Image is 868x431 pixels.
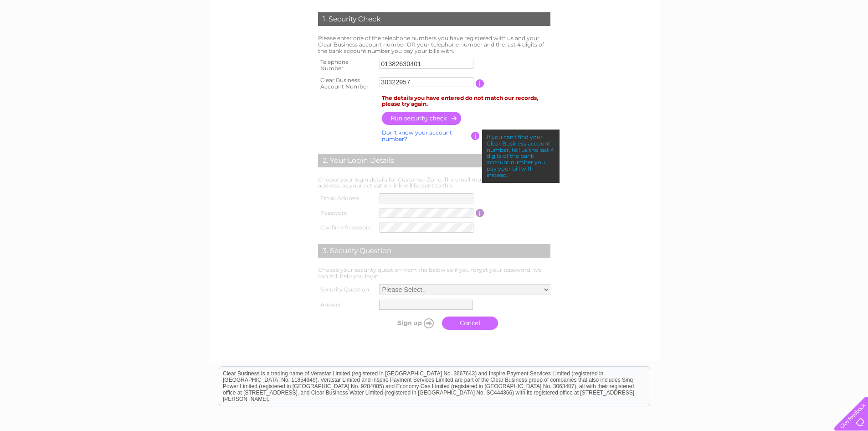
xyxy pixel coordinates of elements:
div: 1. Security Check [318,12,550,26]
th: Password [316,206,378,220]
img: logo.png [31,24,77,52]
a: Energy [763,39,783,46]
th: Telephone Number [316,56,378,74]
a: Contact [840,39,863,46]
th: Security Question [316,282,377,297]
input: Information [476,79,484,88]
div: Clear Business is a trading name of Verastar Limited (registered in [GEOGRAPHIC_DATA] No. 3667643... [219,5,650,44]
a: Water [740,39,758,46]
div: 2. Your Login Details [318,154,550,167]
input: Submit [381,317,437,329]
th: Answer [316,297,377,312]
div: If you can't find your Clear Business account number, tell us the last 4 digits of the bank accou... [482,130,560,183]
td: The details you have entered do not match our records, please try again. [380,93,553,110]
input: Information [476,209,484,217]
a: Blog [822,39,835,46]
td: Please enter one of the telephone numbers you have registered with us and your Clear Business acc... [316,33,553,56]
a: Don't know your account number? [382,129,452,142]
th: Clear Business Account Number [316,74,378,93]
td: Choose your security question from the below so if you forget your password, we can still help yo... [316,265,553,282]
th: Confirm Password [316,220,378,235]
a: 0333 014 3131 [696,5,759,16]
td: Choose your login details for Customer Zone. The email must be a valid email address, as your act... [316,174,553,192]
a: Telecoms [789,39,816,46]
a: Cancel [442,317,498,330]
input: Information [471,132,480,140]
div: 3. Security Question [318,244,550,258]
th: Email Address [316,191,378,206]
